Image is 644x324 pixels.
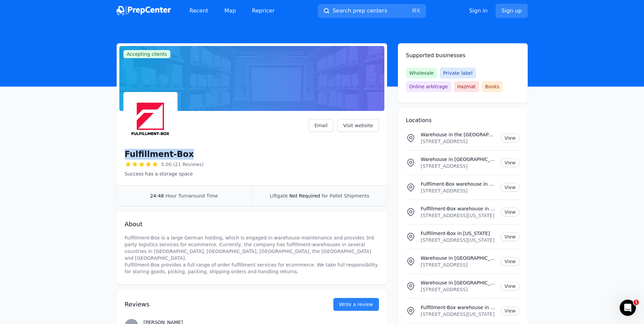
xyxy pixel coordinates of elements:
[125,234,379,275] p: Fulfillment-Box is a large German holding, which is engaged in warehouse maintenance and provides...
[620,300,636,316] iframe: Intercom live chat
[421,205,496,212] p: Fulfillment-Box warehouse in [US_STATE] / [US_STATE]
[406,51,520,60] h2: Supported businesses
[421,311,496,318] p: [STREET_ADDRESS][US_STATE]
[501,183,519,192] a: View
[421,279,496,286] p: Warehouse in [GEOGRAPHIC_DATA]
[501,257,519,266] a: View
[125,300,312,309] h2: Reviews
[421,138,496,145] p: [STREET_ADDRESS]
[125,149,194,160] h1: Fulfillment-Box
[421,187,496,194] p: [STREET_ADDRESS]
[421,286,496,293] p: [STREET_ADDRESS]
[289,193,320,199] span: Not Required
[469,7,488,15] a: Sign in
[406,68,437,78] span: Wholesale
[454,81,479,92] span: Hazmat
[333,298,379,311] a: Write a review
[321,193,369,199] span: for Pallet Shipments
[337,119,379,132] a: Visit website
[406,81,451,92] span: Online arbitrage
[421,131,496,138] p: Warehouse in the [GEOGRAPHIC_DATA]
[333,7,387,15] span: Search prep centers
[125,93,176,145] img: Fulfillment-Box
[161,161,204,168] span: 5.00 (21 Reviews)
[421,230,496,237] p: Fulfillment-Box in [US_STATE]
[440,68,476,78] span: Private label
[125,170,204,177] p: Success has a storage space
[165,193,218,199] span: Hour Turnaround Time
[125,219,379,229] h2: About
[150,193,164,199] span: 24-48
[219,4,241,18] a: Map
[417,7,421,14] kbd: K
[421,261,496,268] p: [STREET_ADDRESS]
[501,208,519,216] a: View
[482,81,503,92] span: Books
[496,4,527,18] a: Sign up
[501,158,519,167] a: View
[421,156,496,163] p: Warehouse in [GEOGRAPHIC_DATA]
[501,134,519,142] a: View
[421,181,496,187] p: Fulfilment-Box warehouse in [GEOGRAPHIC_DATA]
[501,282,519,291] a: View
[421,212,496,219] p: [STREET_ADDRESS][US_STATE]
[421,163,496,169] p: [STREET_ADDRESS]
[406,116,520,124] h2: Locations
[123,50,171,58] span: Accepting clients
[411,7,417,14] kbd: ⌘
[501,306,519,315] a: View
[501,232,519,241] a: View
[117,6,171,16] img: PrepCenter
[184,4,214,18] a: Recent
[634,300,639,305] span: 1
[318,4,426,18] button: Search prep centers⌘K
[247,4,280,18] a: Repricer
[270,193,288,199] span: Liftgate
[309,119,333,132] a: Email
[421,237,496,244] p: [STREET_ADDRESS][US_STATE]
[421,255,496,261] p: Warehouse in [GEOGRAPHIC_DATA]
[421,304,496,311] p: Fulfillment-Box warehouse in [US_STATE]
